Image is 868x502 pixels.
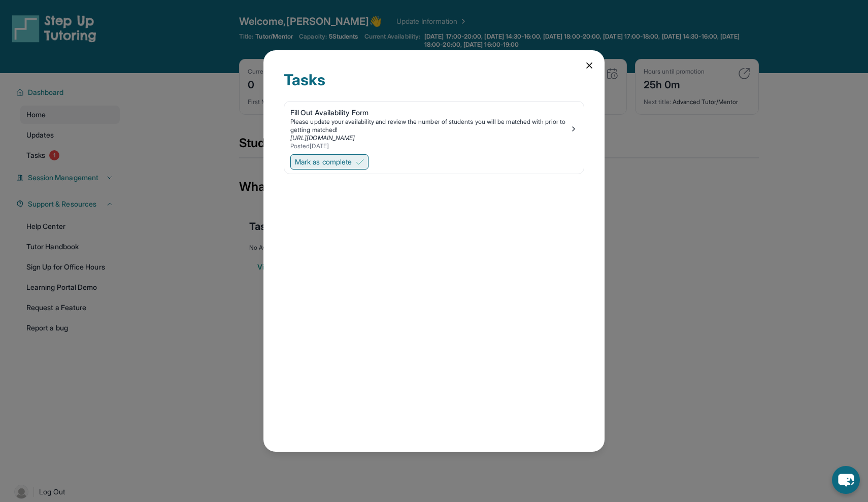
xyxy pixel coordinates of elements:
[290,118,570,134] div: Please update your availability and review the number of students you will be matched with prior ...
[290,154,369,170] button: Mark as complete
[356,158,364,166] img: Mark as complete
[290,134,355,142] a: [URL][DOMAIN_NAME]
[284,102,584,152] a: Fill Out Availability FormPlease update your availability and review the number of students you w...
[832,466,860,494] button: chat-button
[284,71,584,101] div: Tasks
[295,157,352,167] span: Mark as complete
[290,142,570,150] div: Posted [DATE]
[290,108,570,118] div: Fill Out Availability Form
